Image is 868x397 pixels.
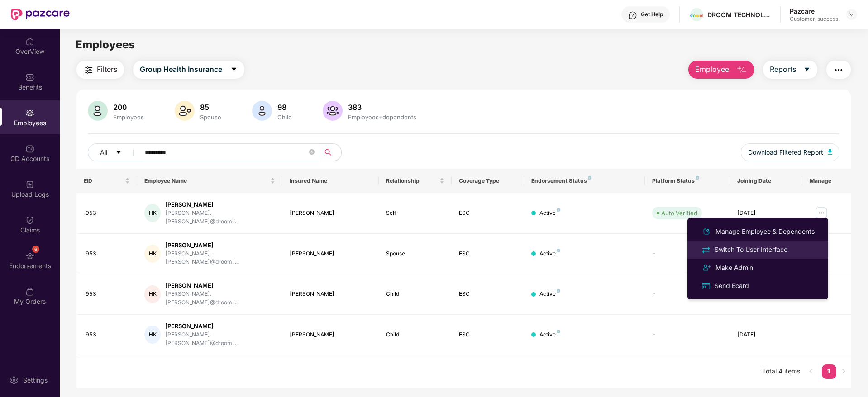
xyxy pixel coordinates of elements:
img: svg+xml;base64,PHN2ZyBpZD0iSG9tZSIgeG1sbnM9Imh0dHA6Ly93d3cudzMub3JnLzIwMDAvc3ZnIiB3aWR0aD0iMjAiIG... [25,37,34,46]
td: - [645,274,730,315]
li: Total 4 items [762,364,800,379]
div: [PERSON_NAME].[PERSON_NAME]@droom.i... [165,209,275,226]
span: Reports [770,64,796,75]
td: - [645,234,730,274]
div: Settings [20,376,50,385]
div: DROOM TECHNOLOGY PRIVATE LIMITED [707,10,771,19]
img: svg+xml;base64,PHN2ZyB4bWxucz0iaHR0cDovL3d3dy53My5vcmcvMjAwMC9zdmciIHhtbG5zOnhsaW5rPSJodHRwOi8vd3... [736,65,747,76]
span: Relationship [386,177,437,184]
div: Pazcare [790,7,838,15]
div: Send Ecard [713,281,751,291]
span: All [100,147,107,157]
button: right [836,364,851,379]
div: Employees [111,113,146,121]
div: [PERSON_NAME] [165,200,275,209]
img: New Pazcare Logo [11,9,70,20]
span: caret-down [230,66,238,74]
li: Next Page [836,364,851,379]
img: svg+xml;base64,PHN2ZyBpZD0iQmVuZWZpdHMiIHhtbG5zPSJodHRwOi8vd3d3LnczLm9yZy8yMDAwL3N2ZyIgd2lkdGg9Ij... [25,73,34,82]
div: 98 [276,103,294,112]
div: ESC [459,209,517,217]
a: 1 [822,364,836,378]
div: HK [144,204,161,222]
img: svg+xml;base64,PHN2ZyB4bWxucz0iaHR0cDovL3d3dy53My5vcmcvMjAwMC9zdmciIHhtbG5zOnhsaW5rPSJodHRwOi8vd3... [701,226,712,237]
div: HK [144,326,161,344]
img: svg+xml;base64,PHN2ZyB4bWxucz0iaHR0cDovL3d3dy53My5vcmcvMjAwMC9zdmciIHhtbG5zOnhsaW5rPSJodHRwOi8vd3... [88,101,108,121]
img: svg+xml;base64,PHN2ZyBpZD0iSGVscC0zMngzMiIgeG1sbnM9Imh0dHA6Ly93d3cudzMub3JnLzIwMDAvc3ZnIiB3aWR0aD... [628,11,637,20]
div: Employees+dependents [346,113,418,121]
button: Group Health Insurancecaret-down [133,61,244,79]
div: Spouse [386,250,444,258]
th: Manage [802,169,851,193]
span: Filters [97,64,117,75]
span: left [808,369,814,374]
img: svg+xml;base64,PHN2ZyB4bWxucz0iaHR0cDovL3d3dy53My5vcmcvMjAwMC9zdmciIHdpZHRoPSI4IiBoZWlnaHQ9IjgiIH... [557,289,560,293]
th: EID [76,169,137,193]
img: droom.png [690,13,703,17]
button: search [319,143,342,161]
div: Make Admin [714,263,755,273]
img: svg+xml;base64,PHN2ZyBpZD0iU2V0dGluZy0yMHgyMCIgeG1sbnM9Imh0dHA6Ly93d3cudzMub3JnLzIwMDAvc3ZnIiB3aW... [10,376,19,385]
div: 6 [32,246,39,253]
span: caret-down [803,66,811,74]
div: [DATE] [737,209,795,217]
img: svg+xml;base64,PHN2ZyBpZD0iRHJvcGRvd24tMzJ4MzIiIHhtbG5zPSJodHRwOi8vd3d3LnczLm9yZy8yMDAwL3N2ZyIgd2... [848,11,855,18]
div: Endorsement Status [531,177,638,184]
div: 953 [86,290,130,298]
td: - [645,315,730,355]
img: svg+xml;base64,PHN2ZyB4bWxucz0iaHR0cDovL3d3dy53My5vcmcvMjAwMC9zdmciIHdpZHRoPSIxNiIgaGVpZ2h0PSIxNi... [701,281,711,291]
div: [DATE] [737,331,795,339]
div: [PERSON_NAME] [165,241,275,250]
div: 953 [86,209,130,217]
button: Employee [688,61,754,79]
img: svg+xml;base64,PHN2ZyB4bWxucz0iaHR0cDovL3d3dy53My5vcmcvMjAwMC9zdmciIHhtbG5zOnhsaW5rPSJodHRwOi8vd3... [252,101,272,121]
img: svg+xml;base64,PHN2ZyBpZD0iQ2xhaW0iIHhtbG5zPSJodHRwOi8vd3d3LnczLm9yZy8yMDAwL3N2ZyIgd2lkdGg9IjIwIi... [25,216,34,225]
button: Allcaret-down [88,143,143,161]
div: [PERSON_NAME] [290,290,372,298]
img: svg+xml;base64,PHN2ZyB4bWxucz0iaHR0cDovL3d3dy53My5vcmcvMjAwMC9zdmciIHdpZHRoPSI4IiBoZWlnaHQ9IjgiIH... [557,330,560,333]
div: [PERSON_NAME] [290,331,372,339]
div: ESC [459,250,517,258]
img: svg+xml;base64,PHN2ZyB4bWxucz0iaHR0cDovL3d3dy53My5vcmcvMjAwMC9zdmciIHdpZHRoPSIyNCIgaGVpZ2h0PSIyNC... [701,245,711,255]
img: svg+xml;base64,PHN2ZyB4bWxucz0iaHR0cDovL3d3dy53My5vcmcvMjAwMC9zdmciIHhtbG5zOnhsaW5rPSJodHRwOi8vd3... [828,149,832,155]
div: Spouse [198,113,223,121]
th: Insured Name [282,169,379,193]
img: svg+xml;base64,PHN2ZyBpZD0iRW1wbG95ZWVzIiB4bWxucz0iaHR0cDovL3d3dy53My5vcmcvMjAwMC9zdmciIHdpZHRoPS... [25,109,34,118]
button: Reportscaret-down [763,61,817,79]
span: Employees [76,38,135,51]
img: svg+xml;base64,PHN2ZyB4bWxucz0iaHR0cDovL3d3dy53My5vcmcvMjAwMC9zdmciIHdpZHRoPSIyNCIgaGVpZ2h0PSIyNC... [701,262,712,273]
div: [PERSON_NAME] [290,209,372,217]
div: 383 [346,103,418,112]
div: Self [386,209,444,217]
div: Child [276,113,294,121]
th: Coverage Type [452,169,524,193]
div: Active [539,250,560,258]
span: Download Filtered Report [748,147,823,157]
div: Child [386,331,444,339]
img: svg+xml;base64,PHN2ZyB4bWxucz0iaHR0cDovL3d3dy53My5vcmcvMjAwMC9zdmciIHdpZHRoPSIyNCIgaGVpZ2h0PSIyNC... [833,65,844,76]
img: svg+xml;base64,PHN2ZyBpZD0iRW5kb3JzZW1lbnRzIiB4bWxucz0iaHR0cDovL3d3dy53My5vcmcvMjAwMC9zdmciIHdpZH... [25,251,34,260]
div: [PERSON_NAME].[PERSON_NAME]@droom.i... [165,290,275,307]
span: search [319,149,337,156]
span: right [841,369,846,374]
div: [PERSON_NAME] [165,322,275,331]
img: svg+xml;base64,PHN2ZyB4bWxucz0iaHR0cDovL3d3dy53My5vcmcvMjAwMC9zdmciIHdpZHRoPSIyNCIgaGVpZ2h0PSIyNC... [83,65,94,76]
span: close-circle [309,148,315,157]
img: svg+xml;base64,PHN2ZyBpZD0iVXBsb2FkX0xvZ3MiIGRhdGEtbmFtZT0iVXBsb2FkIExvZ3MiIHhtbG5zPSJodHRwOi8vd3... [25,180,34,189]
img: svg+xml;base64,PHN2ZyB4bWxucz0iaHR0cDovL3d3dy53My5vcmcvMjAwMC9zdmciIHdpZHRoPSI4IiBoZWlnaHQ9IjgiIH... [557,208,560,212]
li: 1 [822,364,836,379]
div: Active [539,290,560,298]
th: Joining Date [730,169,802,193]
div: Customer_success [790,15,838,23]
img: svg+xml;base64,PHN2ZyBpZD0iQ0RfQWNjb3VudHMiIGRhdGEtbmFtZT0iQ0QgQWNjb3VudHMiIHhtbG5zPSJodHRwOi8vd3... [25,144,34,153]
div: Active [539,331,560,339]
span: caret-down [115,149,122,156]
button: left [804,364,818,379]
div: [PERSON_NAME].[PERSON_NAME]@droom.i... [165,331,275,348]
div: Child [386,290,444,298]
img: svg+xml;base64,PHN2ZyB4bWxucz0iaHR0cDovL3d3dy53My5vcmcvMjAwMC9zdmciIHdpZHRoPSI4IiBoZWlnaHQ9IjgiIH... [557,249,560,252]
div: ESC [459,331,517,339]
li: Previous Page [804,364,818,379]
img: svg+xml;base64,PHN2ZyB4bWxucz0iaHR0cDovL3d3dy53My5vcmcvMjAwMC9zdmciIHdpZHRoPSI4IiBoZWlnaHQ9IjgiIH... [588,176,591,180]
div: [PERSON_NAME].[PERSON_NAME]@droom.i... [165,250,275,267]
